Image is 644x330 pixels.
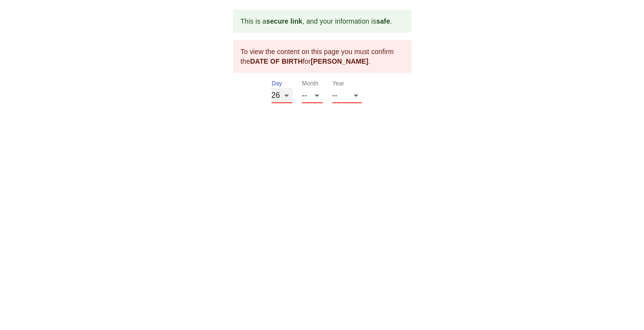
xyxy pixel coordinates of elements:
[302,81,318,87] label: Month
[250,57,302,65] b: DATE OF BIRTH
[311,57,368,65] b: [PERSON_NAME]
[241,13,392,30] div: This is a , and your information is .
[332,81,344,87] label: Year
[241,43,404,70] div: To view the content on this page you must confirm the for .
[376,17,390,25] b: safe
[272,81,282,87] label: Day
[266,17,302,25] b: secure link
